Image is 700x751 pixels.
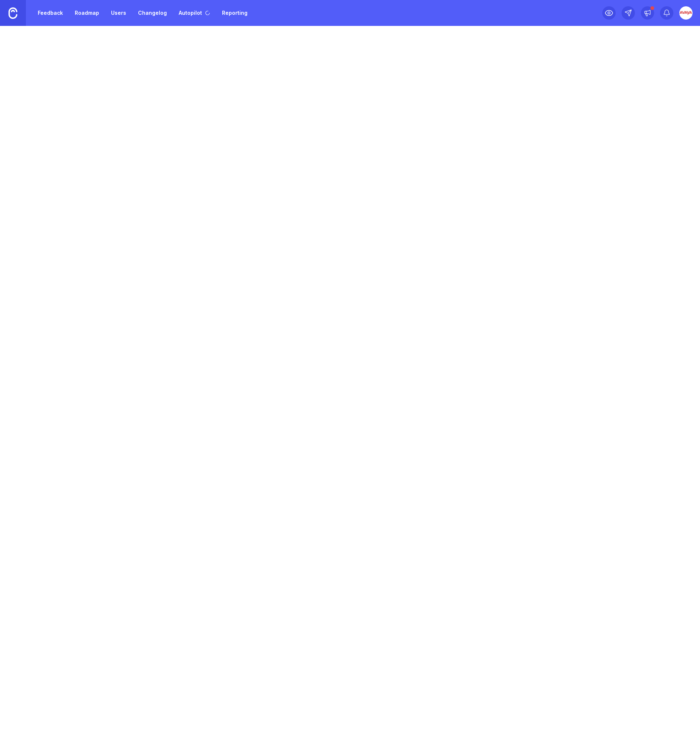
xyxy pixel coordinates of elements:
a: Reporting [218,6,252,20]
a: Autopilot [174,6,215,20]
a: Users [107,6,131,20]
a: Changelog [134,6,171,20]
a: Roadmap [70,6,104,20]
img: Canny Home [9,7,17,19]
a: Feedback [33,6,67,20]
img: Avaya Responses [679,6,693,20]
